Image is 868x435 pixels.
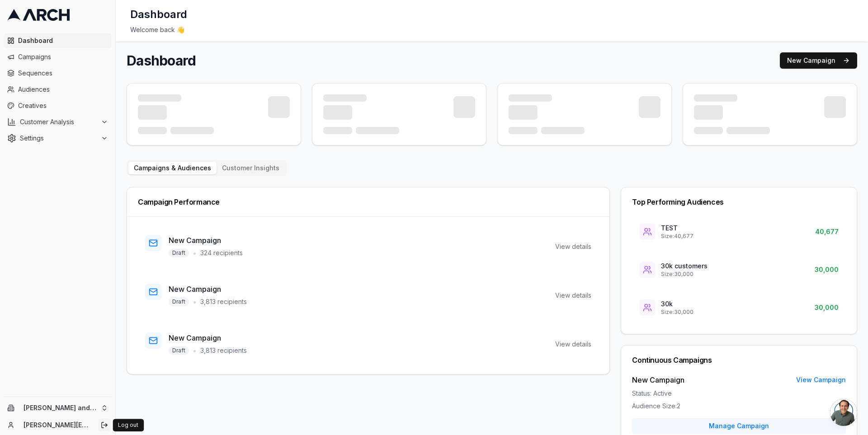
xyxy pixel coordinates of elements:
span: • [193,345,197,356]
a: Audiences [4,82,112,97]
span: Draft [169,346,189,355]
p: Size: 40,677 [661,233,693,240]
div: View details [555,340,591,349]
span: 40,677 [815,227,839,236]
button: [PERSON_NAME] and Sons [4,401,112,415]
p: Size: 30,000 [661,309,693,316]
h3: New Campaign [169,235,243,246]
p: TEST [661,224,693,233]
h3: New Campaign [169,284,247,295]
span: • [193,248,197,258]
button: Campaigns & Audiences [128,162,217,174]
span: Audiences [18,85,108,94]
h1: Dashboard [127,52,196,69]
span: 30,000 [815,303,839,312]
button: Manage Campaign [632,418,846,434]
span: 30,000 [815,265,839,274]
span: Customer Analysis [20,117,97,126]
h1: Dashboard [130,7,187,22]
div: View details [555,291,591,300]
span: Creatives [18,101,108,110]
span: [PERSON_NAME] and Sons [24,404,97,412]
div: Campaign Performance [138,198,599,206]
a: Sequences [4,66,112,80]
div: Log out [113,419,144,431]
span: Dashboard [18,36,108,45]
a: Open chat [830,399,857,426]
div: Continuous Campaigns [632,356,846,364]
p: Size: 30,000 [661,271,708,278]
div: View details [555,242,591,251]
button: Customer Insights [217,162,285,174]
button: New Campaign [780,52,857,69]
span: Draft [169,248,189,257]
h3: New Campaign [169,332,247,343]
div: Welcome back 👋 [130,25,854,34]
button: Customer Analysis [4,115,112,129]
button: Settings [4,131,112,145]
span: Campaigns [18,52,108,61]
a: Campaigns [4,50,112,64]
button: Log out [98,419,111,431]
p: Audience Size: 2 [632,402,846,411]
div: Top Performing Audiences [632,198,846,206]
span: Draft [169,297,189,306]
span: 3,813 recipients [200,346,247,355]
a: [PERSON_NAME][EMAIL_ADDRESS][DOMAIN_NAME] [24,421,91,430]
h3: New Campaign [632,374,684,385]
p: 30k customers [661,262,708,271]
span: 324 recipients [200,248,243,257]
span: Settings [20,134,97,143]
a: Creatives [4,98,112,113]
p: 30k [661,299,693,309]
span: Sequences [18,69,108,78]
a: Dashboard [4,33,112,48]
span: 3,813 recipients [200,297,247,306]
span: • [193,296,197,307]
p: Status: Active [632,389,846,398]
button: View Campaign [796,375,846,384]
